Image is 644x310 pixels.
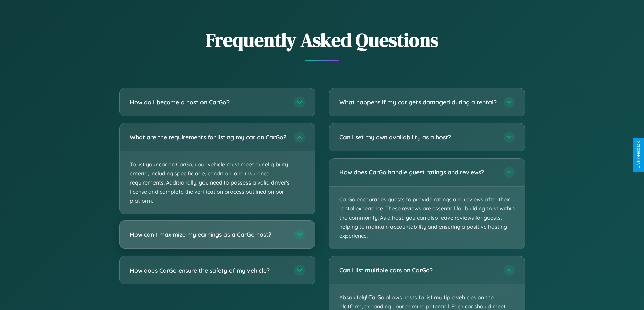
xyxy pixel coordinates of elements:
[130,133,287,141] h3: What are the requirements for listing my car on CarGo?
[339,133,497,141] h3: Can I set my own availability as a host?
[119,27,525,53] h2: Frequently Asked Questions
[130,98,287,106] h3: How do I become a host on CarGo?
[329,187,525,249] p: CarGo encourages guests to provide ratings and reviews after their rental experience. These revie...
[130,266,287,275] h3: How does CarGo ensure the safety of my vehicle?
[339,168,497,176] h3: How does CarGo handle guest ratings and reviews?
[120,151,315,214] p: To list your car on CarGo, your vehicle must meet our eligibility criteria, including specific ag...
[339,266,497,275] h3: Can I list multiple cars on CarGo?
[130,230,287,239] h3: How can I maximize my earnings as a CarGo host?
[636,141,641,169] div: Give Feedback
[339,98,497,106] h3: What happens if my car gets damaged during a rental?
